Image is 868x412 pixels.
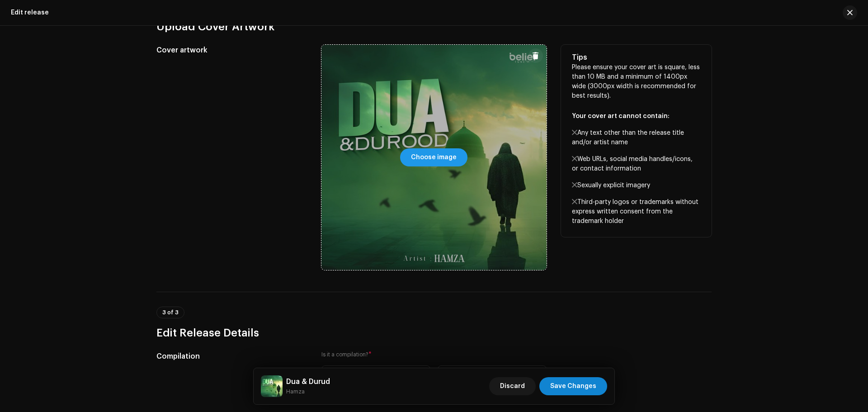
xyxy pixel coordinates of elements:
[286,376,330,387] h5: Dua & Durud
[572,181,701,190] p: Sexually explicit imagery
[411,148,457,166] span: Choose image
[500,377,525,395] span: Discard
[162,310,179,315] span: 3 of 3
[156,45,307,56] h5: Cover artwork
[261,375,283,397] img: dc084b76-aab9-4ffc-ac3f-5c2ef9a01581
[539,377,607,395] button: Save Changes
[156,351,307,362] h5: Compilation
[572,128,701,147] p: Any text other than the release title and/or artist name
[572,198,701,226] p: Third-party logos or trademarks without express written consent from the trademark holder
[572,63,701,226] p: Please ensure your cover art is square, less than 10 MB and a minimum of 1400px wide (3000px widt...
[572,52,701,63] h5: Tips
[572,155,701,174] p: Web URLs, social media handles/icons, or contact information
[489,377,536,395] button: Discard
[572,112,701,121] p: Your cover art cannot contain:
[286,387,330,396] small: Dua & Durud
[550,377,596,395] span: Save Changes
[400,148,467,166] button: Choose image
[156,326,712,340] h3: Edit Release Details
[321,351,547,358] label: Is it a compilation?
[156,19,712,34] h3: Upload Cover Artwork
